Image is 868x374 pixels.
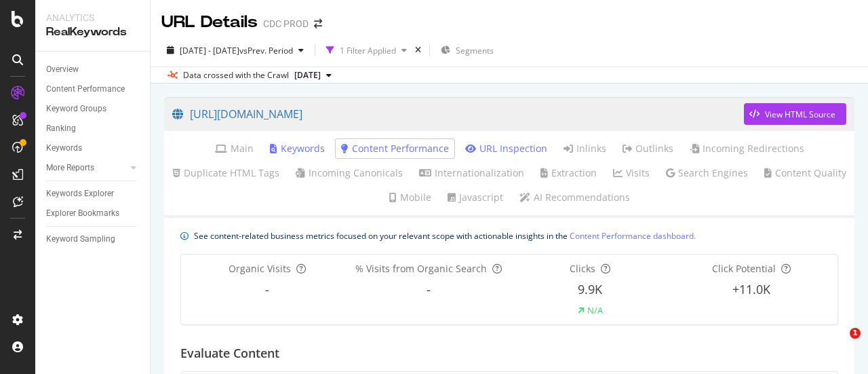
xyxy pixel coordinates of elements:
[389,191,431,204] a: Mobile
[540,166,597,180] a: Extraction
[289,67,337,83] button: [DATE]
[732,281,770,297] span: +11.0K
[46,102,140,116] a: Keyword Groups
[46,141,82,155] div: Keywords
[690,142,804,155] a: Incoming Redirections
[355,262,487,275] span: % Visits from Organic Search
[46,11,139,24] div: Analytics
[744,103,846,125] button: View HTML Source
[46,206,119,221] div: Explorer Bookmarks
[613,166,650,180] a: Visits
[172,97,744,131] a: [URL][DOMAIN_NAME]
[419,166,524,180] a: Internationalization
[570,229,696,243] a: Content Performance dashboard.
[46,161,94,175] div: More Reports
[46,232,115,246] div: Keyword Sampling
[427,281,431,297] span: -
[822,328,854,360] iframe: Intercom live chat
[764,166,846,180] a: Content Quality
[296,166,403,180] a: Incoming Canonicals
[46,24,139,40] div: RealKeywords
[623,142,673,155] a: Outlinks
[712,262,776,275] span: Click Potential
[578,281,602,297] span: 9.9K
[180,347,279,360] h2: Evaluate Content
[180,45,239,56] span: [DATE] - [DATE]
[564,142,606,155] a: Inlinks
[46,206,140,221] a: Explorer Bookmarks
[265,281,269,297] span: -
[46,232,140,246] a: Keyword Sampling
[412,43,424,57] div: times
[46,161,127,175] a: More Reports
[183,69,289,81] div: Data crossed with the Crawl
[294,69,321,81] span: 2024 Dec. 11th
[270,142,325,155] a: Keywords
[229,262,291,275] span: Organic Visits
[161,39,309,61] button: [DATE] - [DATE]vsPrev. Period
[666,166,748,180] a: Search Engines
[161,11,258,34] div: URL Details
[465,142,547,155] a: URL Inspection
[321,39,412,61] button: 1 Filter Applied
[215,142,254,155] a: Main
[46,62,140,77] a: Overview
[263,17,309,31] div: CDC PROD
[456,45,494,56] span: Segments
[46,121,76,136] div: Ranking
[850,328,861,339] span: 1
[314,19,322,29] div: arrow-right-arrow-left
[46,82,125,96] div: Content Performance
[340,45,396,56] div: 1 Filter Applied
[46,187,140,201] a: Keywords Explorer
[46,187,114,201] div: Keywords Explorer
[173,166,279,180] a: Duplicate HTML Tags
[570,262,595,275] span: Clicks
[46,121,140,136] a: Ranking
[765,109,835,120] div: View HTML Source
[46,82,140,96] a: Content Performance
[341,142,449,155] a: Content Performance
[180,229,838,243] div: info banner
[239,45,293,56] span: vs Prev. Period
[587,304,603,317] div: N/A
[194,229,696,243] div: See content-related business metrics focused on your relevant scope with actionable insights in the
[46,102,106,116] div: Keyword Groups
[46,62,79,77] div: Overview
[46,141,140,155] a: Keywords
[435,39,499,61] button: Segments
[519,191,630,204] a: AI Recommendations
[448,191,503,204] a: Javascript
